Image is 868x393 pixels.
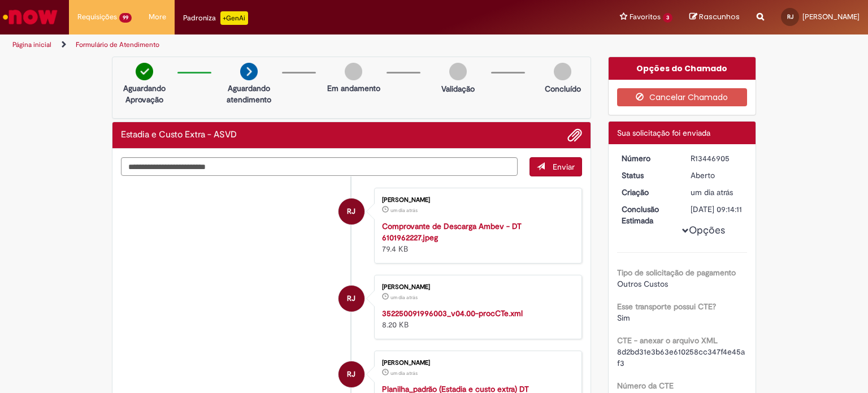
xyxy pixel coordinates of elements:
span: Rascunhos [699,11,740,22]
p: Aguardando Aprovação [117,83,172,105]
button: Cancelar Chamado [617,88,748,106]
span: um dia atrás [390,370,418,377]
h2: Estadia e Custo Extra - ASVD Histórico de tíquete [121,130,237,140]
dt: Criação [613,187,683,198]
a: Formulário de Atendimento [76,40,159,49]
p: Em andamento [327,83,380,94]
img: img-circle-grey.png [554,63,571,80]
span: RJ [347,361,355,388]
div: Aberto [691,170,743,181]
span: [PERSON_NAME] [802,12,860,21]
textarea: Digite sua mensagem aqui... [121,157,518,176]
dt: Número [613,153,683,164]
span: 99 [119,13,132,23]
span: RJ [787,13,793,20]
div: [PERSON_NAME] [382,197,570,204]
span: 8d2bd31e3b63e610258cc347f4e45af3 [617,347,745,368]
button: Adicionar anexos [567,128,582,142]
time: 26/08/2025 09:14:06 [691,187,733,197]
div: Renato Junior [338,361,364,387]
div: [PERSON_NAME] [382,284,570,291]
div: Padroniza [183,11,248,25]
span: Outros Custos [617,279,668,289]
img: img-circle-grey.png [345,63,362,80]
span: um dia atrás [691,187,733,197]
span: Enviar [553,162,575,172]
img: ServiceNow [1,6,59,28]
div: 79.4 KB [382,221,570,254]
p: Aguardando atendimento [222,83,276,105]
span: Favoritos [630,11,661,23]
div: R13446905 [691,153,743,164]
a: Rascunhos [689,12,740,23]
b: CTE - anexar o arquivo XML [617,335,718,346]
span: Sua solicitação foi enviada [617,128,710,138]
span: um dia atrás [390,207,418,214]
a: Página inicial [12,40,51,49]
b: Número da CTE [617,381,674,391]
b: Tipo de solicitação de pagamento [617,267,736,278]
time: 26/08/2025 09:10:21 [390,370,418,377]
p: +GenAi [220,11,248,25]
div: Renato Junior [338,286,364,312]
img: img-circle-grey.png [449,63,467,80]
span: um dia atrás [390,294,418,301]
p: Validação [441,83,475,94]
ul: Trilhas de página [8,34,570,55]
span: Requisições [77,11,117,23]
dt: Conclusão Estimada [613,204,683,226]
time: 26/08/2025 09:14:47 [390,207,418,214]
time: 26/08/2025 09:13:31 [390,294,418,301]
dt: Status [613,170,683,181]
a: 352250091996003_v04.00-procCTe.xml [382,308,523,318]
img: arrow-next.png [240,63,258,80]
div: [DATE] 09:14:11 [691,204,743,215]
img: check-circle-green.png [136,63,153,80]
span: More [149,11,166,23]
p: Concluído [545,83,581,94]
span: RJ [347,285,355,312]
button: Enviar [530,157,582,176]
span: RJ [347,198,355,225]
div: 8.20 KB [382,308,570,330]
span: Sim [617,313,630,323]
div: Opções do Chamado [609,57,756,80]
b: Esse transporte possui CTE? [617,301,716,312]
span: 3 [663,13,672,23]
a: Comprovante de Descarga Ambev - DT 6101962227.jpeg [382,221,522,243]
div: [PERSON_NAME] [382,360,570,366]
div: 26/08/2025 09:14:06 [691,187,743,198]
div: Renato Junior [338,198,364,224]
